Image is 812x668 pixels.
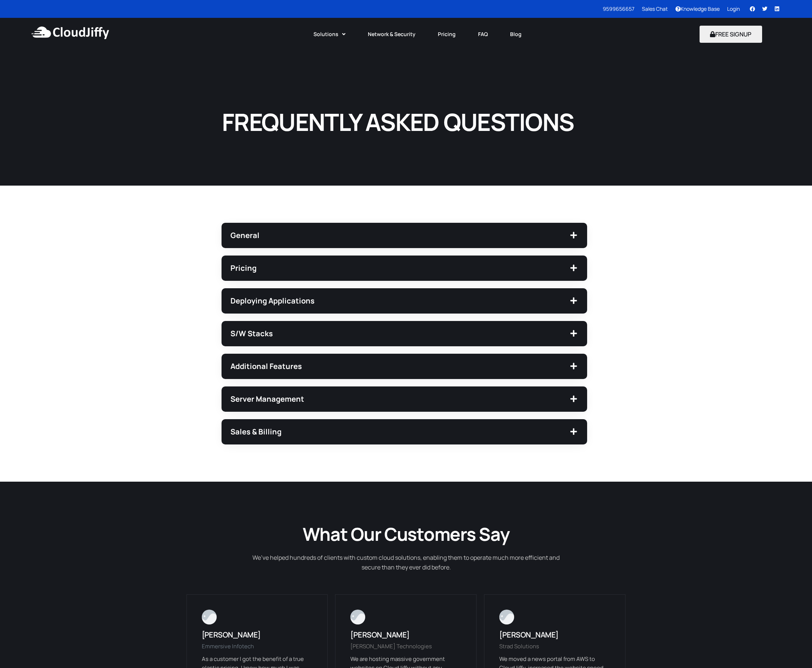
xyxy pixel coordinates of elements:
div: We’ve helped hundreds of clients with custom cloud solutions, enabling them to operate much more ... [172,553,641,572]
span: Pricing [230,264,569,272]
h1: FREQUENTLY ASKED QUESTIONS [198,106,597,137]
div: Emmersive Infotech [202,642,313,655]
span: Deploying Applications [230,297,569,305]
div: [PERSON_NAME] Technologies [350,642,461,655]
a: FAQ [467,26,499,42]
a: Pricing [427,26,467,42]
span: S/W Stacks [230,330,569,337]
a: Login [727,5,740,12]
img: Karan Jaju [499,610,514,624]
h3: [PERSON_NAME] [499,630,610,642]
a: Sales Chat [642,5,668,12]
span: Server Management [230,395,569,403]
button: FREE SIGNUP [700,26,762,43]
img: Raghu Katti [202,610,217,624]
a: Network & Security [357,26,427,42]
span: Sales & Billing [230,428,569,436]
a: FREE SIGNUP [700,30,762,38]
h3: [PERSON_NAME] [202,630,313,642]
a: Blog [499,26,533,42]
a: Solutions [302,26,357,42]
img: Rahul Joshi [350,610,365,624]
span: General [230,232,569,239]
div: Strad Solutions [499,642,610,655]
a: 9599656657 [603,5,634,12]
span: Additional Features [230,363,569,370]
h3: [PERSON_NAME] [350,630,461,642]
a: Knowledge Base [675,5,720,12]
h2: What Our Customers Say [172,523,641,546]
